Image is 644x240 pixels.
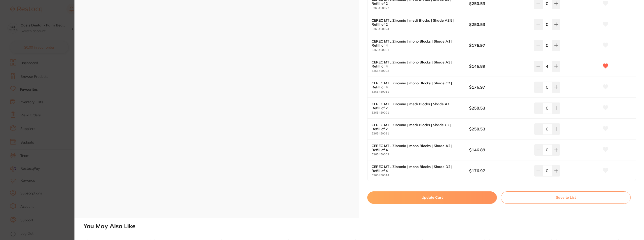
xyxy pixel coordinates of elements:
[372,144,459,152] b: CEREC MTL Zirconia | mono Blocks | Shade A2 | Refill of 4
[372,39,459,47] b: CEREC MTL Zirconia | mono Blocks | Shade A1 | Refill of 4
[372,174,469,177] small: 5365450014
[469,147,528,153] b: $146.89
[372,69,469,73] small: 5365450003
[469,1,528,6] b: $250.53
[469,168,528,174] b: $176.97
[372,18,459,26] b: CEREC MTL Zirconia | medi Blocks | Shade A3.5 | Refill of 2
[469,63,528,69] b: $146.89
[372,123,459,131] b: CEREC MTL Zirconia | medi Blocks | Shade C2 | Refill of 2
[372,165,459,173] b: CEREC MTL Zirconia | mono Blocks | Shade D2 | Refill of 4
[367,191,497,203] button: Update Cart
[372,111,469,114] small: 5365450021
[372,102,459,110] b: CEREC MTL Zirconia | medi Blocks | Shade A1 | Refill of 2
[372,60,459,68] b: CEREC MTL Zirconia | mono Blocks | Shade A3 | Refill of 4
[372,153,469,156] small: 5365450002
[372,132,469,135] small: 5365450031
[372,7,469,10] small: 5365450027
[501,191,631,203] button: Save to List
[372,81,459,89] b: CEREC MTL Zirconia | mono Blocks | Shade C2 | Refill of 4
[84,223,642,230] h2: You May Also Like
[469,84,528,90] b: $176.97
[469,22,528,27] b: $250.53
[372,27,469,31] small: 5365450024
[469,126,528,132] b: $250.53
[372,48,469,52] small: 5365450001
[469,43,528,48] b: $176.97
[469,105,528,111] b: $250.53
[372,90,469,93] small: 5365450011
